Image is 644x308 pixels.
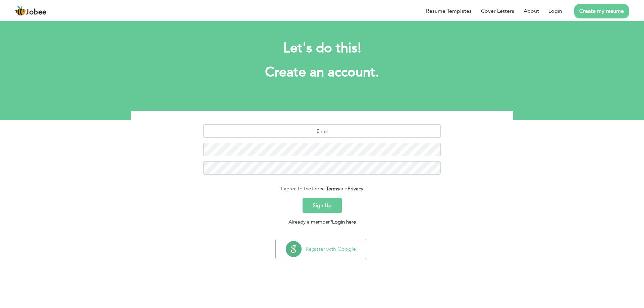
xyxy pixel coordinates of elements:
div: I agree to the and [136,185,508,193]
a: Create my resume [574,4,629,18]
a: About [524,7,539,15]
a: Resume Templates [426,7,472,15]
a: Cover Letters [481,7,514,15]
img: jobee.io [15,6,26,16]
a: Login [548,7,562,15]
h1: Create an account. [141,64,503,81]
div: Already a member? [136,218,508,226]
a: Login here [332,219,356,225]
a: Privacy [347,185,363,192]
input: Email [203,124,441,138]
span: Jobee [26,9,47,16]
a: Jobee [15,6,47,16]
button: Register with Google [276,239,366,259]
button: Sign Up [303,198,342,213]
h2: Let's do this! [141,40,503,57]
span: Jobee [311,185,325,192]
a: Terms [326,185,339,192]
